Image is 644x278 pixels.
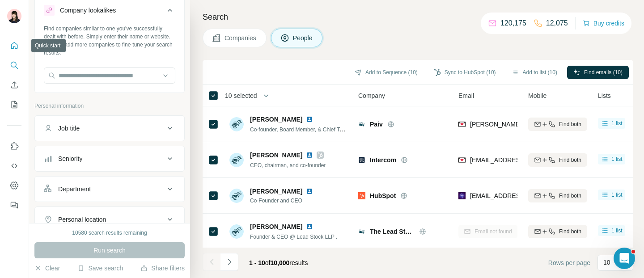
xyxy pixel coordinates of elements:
[250,234,337,240] span: Founder & CEO @ Lead Stock LLP .
[225,91,257,100] span: 10 selected
[559,120,581,128] span: Find both
[34,102,185,110] p: Personal information
[603,258,610,267] p: 10
[229,153,244,167] img: Avatar
[77,264,123,273] button: Save search
[306,116,313,123] img: LinkedIn logo
[528,91,547,100] span: Mobile
[44,25,175,57] div: Find companies similar to one you've successfully dealt with before. Simply enter their name or w...
[358,156,365,164] img: Logo of Intercom
[58,154,82,163] div: Seniority
[458,120,466,129] img: provider findymail logo
[7,97,21,113] button: My lists
[559,156,581,164] span: Find both
[358,121,365,128] img: Logo of Paiv
[348,66,424,79] button: Add to Sequence (10)
[546,18,568,29] p: 12,075
[598,91,611,100] span: Lists
[58,215,106,224] div: Personal location
[614,248,635,269] iframe: Intercom live chat
[567,66,629,79] button: Find emails (10)
[7,77,21,93] button: Enrich CSV
[306,223,313,230] img: LinkedIn logo
[250,187,302,196] span: [PERSON_NAME]
[306,152,313,159] img: LinkedIn logo
[559,227,581,236] span: Find both
[548,258,590,267] span: Rows per page
[458,91,474,100] span: Email
[370,191,396,200] span: HubSpot
[611,191,623,199] span: 1 list
[306,188,313,195] img: LinkedIn logo
[358,91,385,100] span: Company
[35,178,184,200] button: Department
[72,229,147,237] div: 10580 search results remaining
[225,34,257,42] span: Companies
[7,177,21,194] button: Dashboard
[250,126,381,133] span: Co-founder, Board Member, & Chief Technology Officer
[60,6,116,15] div: Company lookalikes
[265,259,271,266] span: of
[7,158,21,174] button: Use Surfe API
[250,162,326,168] span: CEO, chairman, and co-founder
[583,17,624,29] button: Buy credits
[35,118,184,139] button: Job title
[7,9,21,23] img: Avatar
[250,222,302,231] span: [PERSON_NAME]
[506,66,563,79] button: Add to list (10)
[250,197,317,205] span: Co-Founder and CEO
[528,153,587,167] button: Find both
[611,227,623,235] span: 1 list
[229,117,244,131] img: Avatar
[250,115,302,124] span: [PERSON_NAME]
[7,57,21,73] button: Search
[470,192,576,199] span: [EMAIL_ADDRESS][DOMAIN_NAME]
[249,259,265,266] span: 1 - 10
[203,11,633,23] h4: Search
[229,224,244,239] img: Avatar
[249,259,308,266] span: results
[470,121,577,128] span: [PERSON_NAME][EMAIL_ADDRESS]
[458,191,466,200] img: provider leadmagic logo
[370,120,383,129] span: Paiv
[559,192,581,200] span: Find both
[428,66,502,79] button: Sync to HubSpot (10)
[7,38,21,54] button: Quick start
[34,264,60,273] button: Clear
[611,119,623,127] span: 1 list
[58,124,80,133] div: Job title
[358,192,365,199] img: Logo of HubSpot
[35,209,184,230] button: Personal location
[358,228,365,235] img: Logo of The Lead Stock
[470,156,576,164] span: [EMAIL_ADDRESS][DOMAIN_NAME]
[528,118,587,131] button: Find both
[229,189,244,203] img: Avatar
[370,227,415,236] span: The Lead Stock
[293,34,314,42] span: People
[220,253,238,271] button: Navigate to next page
[528,189,587,202] button: Find both
[250,151,302,160] span: [PERSON_NAME]
[500,18,526,29] p: 120,175
[528,225,587,238] button: Find both
[35,148,184,169] button: Seniority
[458,156,466,164] img: provider findymail logo
[7,197,21,213] button: Feedback
[584,68,623,76] span: Find emails (10)
[7,138,21,154] button: Use Surfe on LinkedIn
[611,155,623,163] span: 1 list
[370,156,396,164] span: Intercom
[58,185,91,194] div: Department
[271,259,290,266] span: 10,000
[140,264,185,273] button: Share filters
